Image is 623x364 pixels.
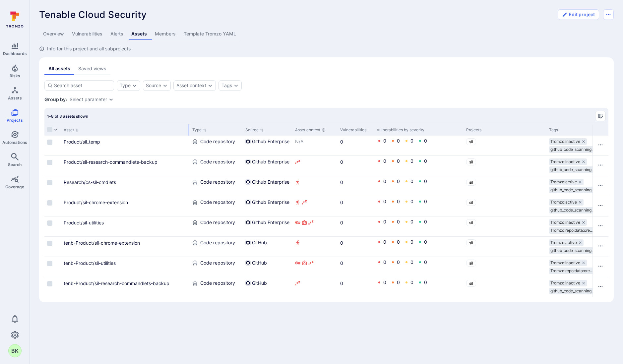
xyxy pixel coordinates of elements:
[47,160,52,165] span: Select row
[190,216,243,236] div: Cell for Type
[374,277,464,297] div: Cell for Vulnerabilities by severity
[383,178,386,184] a: 0
[200,158,235,165] span: Code repository
[252,199,289,206] span: Github Enterprise
[252,239,267,246] span: GitHub
[469,139,473,144] span: sil
[464,277,546,297] div: Cell for Projects
[292,196,338,216] div: Cell for Asset context
[595,281,606,292] button: Row actions menu
[151,28,180,40] a: Members
[47,281,52,286] span: Select row
[44,63,608,75] div: assets tabs
[200,219,235,226] span: Code repository
[295,127,335,133] div: Asset context
[190,237,243,257] div: Cell for Type
[252,280,267,286] span: GitHub
[44,196,61,216] div: Cell for selection
[292,237,338,257] div: Cell for Asset context
[243,277,292,297] div: Cell for Source
[7,118,23,123] span: Projects
[424,219,427,224] a: 0
[383,199,386,204] a: 0
[549,199,620,213] div: tags-cell-asset
[61,156,190,176] div: Cell for Asset
[64,280,169,286] a: tenb-Product/sil-research-commandlets-backup
[546,196,623,216] div: Cell for Tags
[108,97,114,102] button: Expand dropdown
[397,158,400,164] a: 0
[549,219,587,226] div: Tromzo:inactive
[338,216,374,236] div: Cell for Vulnerabilities
[550,268,593,273] span: Tromzo:repo:data:cre …
[424,178,427,184] a: 0
[340,179,343,185] a: 0
[549,268,600,274] div: Tromzo:repo:data:credential (BETA)
[252,179,289,185] span: Github Enterprise
[410,178,413,184] a: 0
[47,220,52,226] span: Select row
[549,239,584,246] div: Tromzo:active
[469,180,473,185] span: sil
[3,51,27,56] span: Dashboards
[595,160,606,170] button: Row actions menu
[340,127,371,133] div: Vulnerabilities
[549,280,587,286] div: Tromzo:inactive
[340,159,343,165] a: 0
[464,196,546,216] div: Cell for Projects
[78,65,106,72] div: Saved views
[549,219,620,234] div: tags-cell-asset
[410,199,413,204] a: 0
[10,73,20,78] span: Risks
[550,228,593,233] span: Tromzo:repo:data:cre …
[338,196,374,216] div: Cell for Vulnerabilities
[383,279,386,285] a: 0
[549,138,587,145] div: Tromzo:inactive
[549,207,601,213] div: github_code_scanning_disabled
[397,239,400,245] a: 0
[243,156,292,176] div: Cell for Source
[595,261,606,272] button: Row actions menu
[410,259,413,265] a: 0
[70,97,107,102] button: Select parameter
[190,277,243,297] div: Cell for Type
[549,138,620,153] div: tags-cell-asset
[549,158,587,165] div: Tromzo:inactive
[469,200,473,205] span: sil
[44,156,61,176] div: Cell for selection
[340,139,343,145] a: 0
[245,127,264,133] button: Sort by Source
[44,237,61,257] div: Cell for selection
[550,248,595,253] span: github_code_scanning …
[377,127,461,133] div: Vulnerabilities by severity
[592,196,608,216] div: Cell for
[47,180,52,185] span: Select row
[549,146,601,153] div: github_code_scanning_disabled
[252,219,289,226] span: Github Enterprise
[374,136,464,155] div: Cell for Vulnerabilities by severity
[340,240,343,246] a: 0
[61,216,190,236] div: Cell for Asset
[39,28,614,40] div: Project tabs
[200,199,235,206] span: Code repository
[595,180,606,191] button: Row actions menu
[592,277,608,297] div: Cell for
[64,139,100,145] a: Product/sil_temp
[549,247,601,254] div: github_code_scanning_disabled
[549,288,601,294] div: github_code_scanning_disabled
[410,239,413,245] a: 0
[8,344,22,357] button: BK
[70,97,114,102] div: grouping parameters
[295,138,335,145] p: N/A
[550,208,595,213] span: github_code_scanning …
[464,216,546,236] div: Cell for Projects
[410,219,413,224] a: 0
[424,259,427,265] a: 0
[8,95,22,100] span: Assets
[550,240,577,245] span: Tromzo:active
[466,280,476,287] a: sil
[44,216,61,236] div: Cell for selection
[424,199,427,204] a: 0
[338,136,374,155] div: Cell for Vulnerabilities
[424,158,427,164] a: 0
